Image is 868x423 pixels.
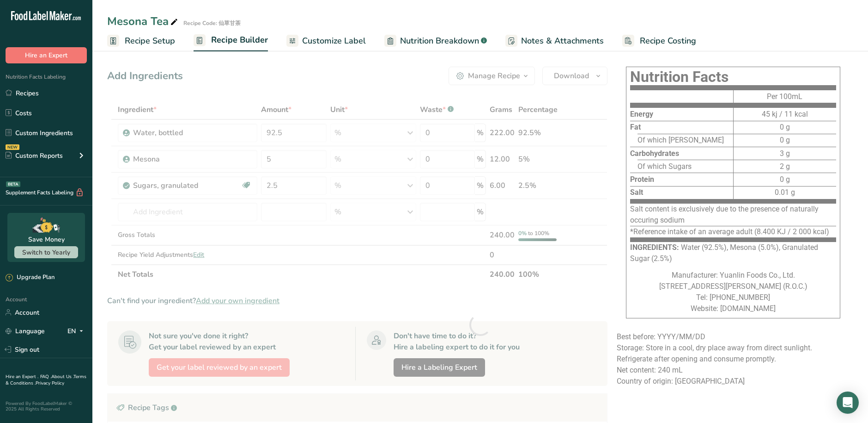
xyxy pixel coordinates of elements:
[40,373,51,380] a: FAQ .
[622,31,696,51] a: Recipe Costing
[6,151,63,161] div: Custom Reports
[6,373,38,380] a: Hire an Expert .
[14,246,78,258] button: Switch to Yearly
[400,35,479,47] span: Nutrition Breakdown
[36,380,64,386] a: Privacy Policy
[28,235,65,244] div: Save Money
[6,323,45,339] a: Language
[51,373,73,380] a: About Us .
[640,35,696,47] span: Recipe Costing
[6,401,87,412] div: Powered By FoodLabelMaker © 2025 All Rights Reserved
[211,34,268,46] span: Recipe Builder
[6,273,55,282] div: Upgrade Plan
[67,325,87,336] div: EN
[107,13,180,30] div: Mesona Tea
[107,31,175,51] a: Recipe Setup
[837,392,859,414] div: Open Intercom Messenger
[505,31,604,51] a: Notes & Attachments
[194,30,268,52] a: Recipe Builder
[6,144,19,150] div: NEW
[125,35,175,47] span: Recipe Setup
[521,35,604,47] span: Notes & Attachments
[384,31,487,51] a: Nutrition Breakdown
[22,248,70,257] span: Switch to Yearly
[183,19,241,27] div: Recipe Code: 仙草甘茶
[6,373,86,386] a: Terms & Conditions .
[6,47,87,63] button: Hire an Expert
[286,31,366,51] a: Customize Label
[6,181,20,187] div: BETA
[302,35,366,47] span: Customize Label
